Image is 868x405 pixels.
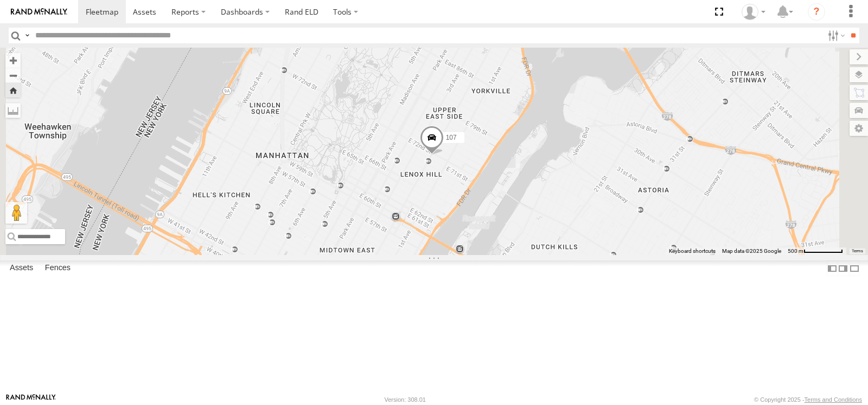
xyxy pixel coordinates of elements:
[805,396,862,403] a: Terms and Conditions
[824,28,847,43] label: Search Filter Options
[852,249,863,253] a: Terms (opens in new tab)
[6,394,56,405] a: Visit our Website
[5,53,21,68] button: Zoom in
[808,3,825,21] i: ?
[23,28,31,43] label: Search Query
[11,8,67,16] img: rand-logo.svg
[446,134,457,141] span: 107
[5,202,27,224] button: Drag Pegman onto the map to open Street View
[5,68,21,83] button: Zoom out
[5,103,21,118] label: Measure
[40,261,76,276] label: Fences
[784,247,846,255] button: Map Scale: 500 m per 69 pixels
[5,83,21,97] button: Zoom Home
[754,396,862,403] div: © Copyright 2025 -
[738,4,769,20] div: Victor Calcano Jr
[850,121,868,136] label: Map Settings
[838,260,848,276] label: Dock Summary Table to the Right
[827,260,838,276] label: Dock Summary Table to the Left
[722,248,781,254] span: Map data ©2025 Google
[849,260,860,276] label: Hide Summary Table
[788,248,803,254] span: 500 m
[4,261,39,276] label: Assets
[669,247,716,255] button: Keyboard shortcuts
[385,396,426,403] div: Version: 308.01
